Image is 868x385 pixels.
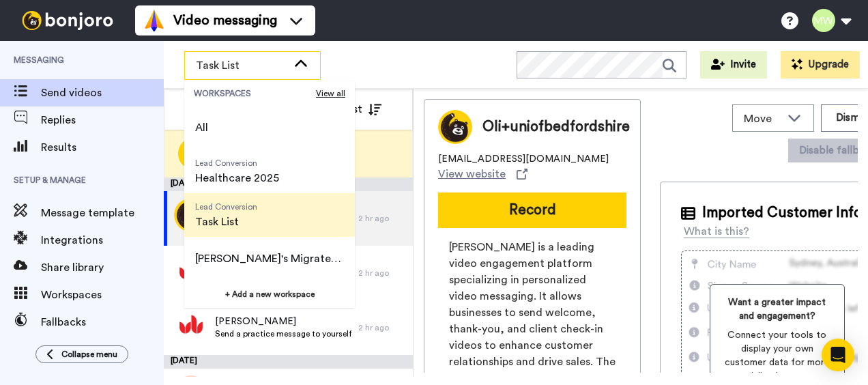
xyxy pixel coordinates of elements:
[358,213,406,224] div: 2 hr ago
[41,232,164,248] span: Integrations
[173,11,277,30] span: Video messaging
[164,355,413,369] div: [DATE]
[438,110,472,144] img: Image of Oli+uniofbedfordshire
[195,119,208,136] span: All
[194,88,316,99] span: WORKSPACES
[184,281,355,308] button: + Add a new workspace
[61,349,117,360] span: Collapse menu
[721,328,833,383] span: Connect your tools to display your own customer data for more specialized messages
[41,287,164,303] span: Workspaces
[482,117,630,137] span: Oli+uniofbedfordshire
[358,322,406,333] div: 2 hr ago
[174,253,208,287] img: 383c6af3-250e-40ba-bccf-1330c28ec5c8.png
[700,51,767,79] button: Invite
[721,296,833,323] span: Want a greater impact and engagement?
[41,112,164,128] span: Replies
[195,251,344,267] span: [PERSON_NAME]'s Migrated Workspace
[215,315,351,328] span: [PERSON_NAME]
[35,345,128,363] button: Collapse menu
[744,111,781,127] span: Move
[702,203,862,223] span: Imported Customer Info
[174,307,208,341] img: b53ab07a-f943-4dc7-8bbe-f44184e4c444.png
[195,158,279,169] span: Lead Conversion
[143,10,165,31] img: vm-color.svg
[164,177,413,191] div: [DATE]
[822,339,854,371] div: Open Intercom Messenger
[438,166,506,182] span: View website
[41,314,164,330] span: Fallbacks
[41,259,164,276] span: Share library
[41,85,164,101] span: Send videos
[358,268,406,279] div: 2 hr ago
[41,205,164,221] span: Message template
[41,139,164,156] span: Results
[195,170,279,186] span: Healthcare 2025
[195,201,257,212] span: Lead Conversion
[438,192,626,228] button: Record
[438,166,527,182] a: View website
[684,223,749,240] div: What is this?
[196,57,287,74] span: Task List
[781,51,860,79] button: Upgrade
[215,328,351,339] span: Send a practice message to yourself
[316,88,345,99] span: View all
[174,198,208,232] img: 54b1a759-011f-45be-bb33-b09e132d62ea.png
[438,152,609,166] span: [EMAIL_ADDRESS][DOMAIN_NAME]
[16,11,119,30] img: bj-logo-header-white.svg
[195,214,257,230] span: Task List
